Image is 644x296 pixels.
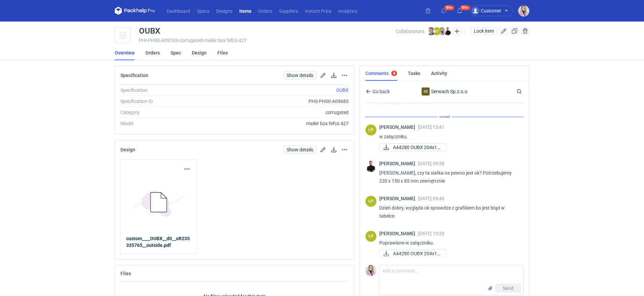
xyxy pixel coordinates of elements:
button: Lock item [471,27,497,35]
figcaption: ŁP [365,124,377,136]
button: Edit item [500,27,508,35]
a: Tasks [408,66,420,81]
a: Dashboard [164,7,193,15]
div: Łukasz Postawa [365,196,377,207]
button: 99+ [454,5,465,16]
a: OUBX [336,87,349,93]
a: Suppliers [276,7,301,15]
button: 99+ [438,5,449,16]
button: Duplicate Item [510,27,518,35]
div: Customer [471,7,501,15]
span: [DATE] 10:29 [418,231,444,236]
div: corrugated [212,109,349,116]
button: Send [496,284,521,292]
span: A44280 OUBX 204x14... [393,144,441,151]
span: Collaborators [396,29,424,34]
a: custom____OUBX__d0__oR235335765__outside.pdf [126,235,191,249]
button: Download design [330,146,338,154]
button: Download specification [330,71,338,79]
h2: Files [120,271,131,276]
a: Show details [284,71,316,79]
span: Go back [371,89,390,94]
a: Analytics [335,7,361,15]
div: Specification [120,87,212,94]
p: Poprawione w załączniku. [379,239,518,247]
img: Tomasz Kubiak [365,161,377,172]
a: Spec [171,45,181,60]
div: PHS-PH00-A09683 [212,98,349,105]
div: Specification ID [120,98,212,105]
figcaption: SS [422,87,430,96]
span: [PERSON_NAME] [379,124,418,130]
span: [PERSON_NAME] [379,161,418,166]
span: [DATE] 13:41 [418,124,444,130]
div: Model [120,120,212,127]
div: Łukasz Postawa [365,124,377,136]
p: w załączniku. [379,133,518,141]
figcaption: ŁP [365,231,377,242]
img: Klaudia Wiśniewska [438,27,446,35]
button: Edit collaborators [453,27,461,36]
figcaption: ŁP [365,196,377,207]
a: Orders [255,7,276,15]
figcaption: ŁP [433,27,441,35]
div: mailer box fefco 427 [212,120,349,127]
img: Tomasz Kubiak [444,27,452,35]
button: Edit spec [319,71,327,79]
span: [DATE] 09:46 [418,196,444,201]
span: Send [503,286,513,291]
button: Go back [365,87,390,96]
a: Comments4 [365,66,397,81]
span: unread [437,113,452,120]
button: Delete item [521,27,529,35]
div: A44280 OUBX 204x144x81xE.pdf [379,250,446,258]
img: Klaudia Wiśniewska [518,5,529,16]
span: • mailer box fefco 427 [203,38,247,43]
div: 4 [393,71,395,76]
p: [PERSON_NAME], czy ta siatka na pewno jest ok? Potrzebujemy 220 x 150 x 85 mm zewnętrznie [379,169,518,185]
svg: Packhelp Pro [115,7,155,15]
button: Customer [470,5,518,16]
span: [PERSON_NAME] [379,231,418,236]
img: Klaudia Wiśniewska [365,265,377,276]
a: A44280 OUBX 204x14... [379,250,447,258]
a: Files [217,45,228,60]
div: Łukasz Postawa [365,231,377,242]
span: A44280 OUBX 204x14... [393,250,441,257]
div: Serwach Sp.z.o.o [412,87,477,96]
h2: Specification [120,73,148,78]
div: Category [120,109,212,116]
a: Design [192,45,207,60]
div: A44280 OUBX 204x144x81xE.pdf [379,143,446,151]
a: Instant Price [301,7,335,15]
a: Designs [213,7,236,15]
div: OUBX [139,27,160,35]
span: [DATE] 09:38 [418,161,444,166]
span: [PERSON_NAME] [379,196,418,201]
a: Specs [193,7,213,15]
a: Show details [284,146,316,154]
input: Search [515,87,537,96]
div: PHI-PH00-A09163 [139,38,396,43]
a: Activity [431,66,447,81]
a: Overview [115,45,135,60]
div: Serwach Sp.z.o.o [422,87,430,96]
button: Actions [341,146,349,154]
button: Actions [341,71,349,79]
strong: custom____OUBX__d0__oR235335765__outside.pdf [126,236,190,248]
span: Lock item [474,29,494,33]
p: Dzień dobry, wygląda ok sprawdze z grafikiem bo jest błąd w tabelce. [379,204,518,220]
h2: Design [120,147,135,152]
a: Orders [145,45,160,60]
a: Items [236,7,255,15]
button: Actions [183,165,191,173]
a: A44280 OUBX 204x14... [379,143,447,151]
span: • corrugated [178,38,203,43]
img: Maciej Sikora [427,27,435,35]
